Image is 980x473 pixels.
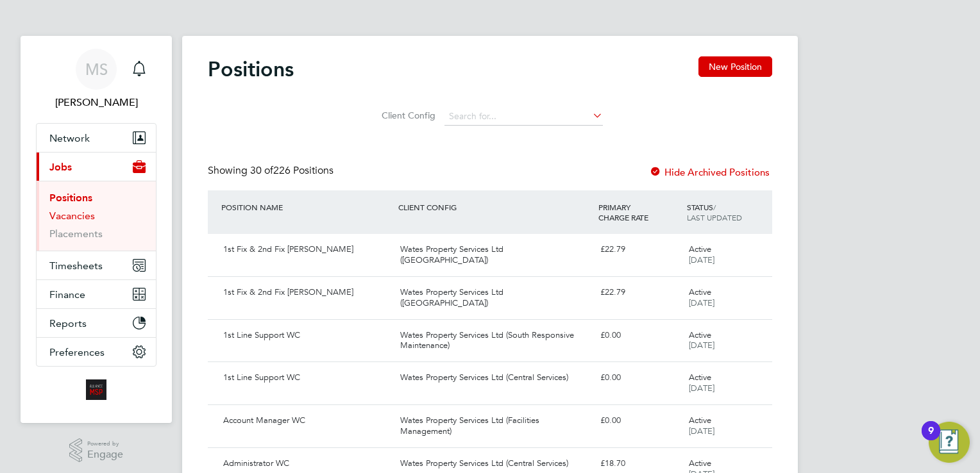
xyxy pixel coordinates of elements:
[444,108,603,126] input: Search for...
[36,95,156,110] span: Michael Stone
[395,195,595,219] div: CLIENT CONFIG
[595,282,684,303] div: £22.79
[689,415,711,426] span: Active
[395,367,595,388] div: Wates Property Services Ltd (Central Services)
[37,251,156,279] button: Timesheets
[49,228,103,240] a: Placements
[698,56,772,77] button: New Position
[595,367,684,388] div: £0.00
[86,379,106,400] img: alliancemsp-logo-retina.png
[85,61,108,78] span: MS
[208,164,336,178] div: Showing
[395,410,595,442] div: Wates Property Services Ltd (Facilities Management)
[649,166,770,178] label: Hide Archived Positions
[689,329,711,340] span: Active
[37,181,156,251] div: Jobs
[218,239,395,260] div: 1st Fix & 2nd Fix [PERSON_NAME]
[395,239,595,271] div: Wates Property Services Ltd ([GEOGRAPHIC_DATA])
[250,164,273,177] span: 30 of
[689,297,714,308] span: [DATE]
[689,254,714,265] span: [DATE]
[713,202,716,212] span: /
[49,132,90,144] span: Network
[595,410,684,431] div: £0.00
[37,280,156,308] button: Finance
[37,124,156,152] button: Network
[689,458,711,469] span: Active
[218,325,395,346] div: 1st Line Support WC
[49,210,95,222] a: Vacancies
[218,367,395,388] div: 1st Line Support WC
[595,239,684,260] div: £22.79
[218,195,395,219] div: POSITION NAME
[395,325,595,357] div: Wates Property Services Ltd (South Responsive Maintenance)
[49,317,87,329] span: Reports
[595,325,684,346] div: £0.00
[49,288,85,301] span: Finance
[250,164,334,177] span: 226 Positions
[49,161,72,173] span: Jobs
[689,340,714,351] span: [DATE]
[208,56,294,82] h2: Positions
[49,192,92,204] a: Positions
[218,282,395,303] div: 1st Fix & 2nd Fix [PERSON_NAME]
[687,212,742,222] span: LAST UPDATED
[689,426,714,436] span: [DATE]
[689,286,711,297] span: Active
[37,153,156,181] button: Jobs
[595,195,684,229] div: PRIMARY CHARGE RATE
[684,195,772,229] div: STATUS
[689,372,711,383] span: Active
[36,379,156,400] a: Go to home page
[69,438,124,463] a: Powered byEngage
[395,282,595,314] div: Wates Property Services Ltd ([GEOGRAPHIC_DATA])
[36,49,156,110] a: MS[PERSON_NAME]
[21,36,172,423] nav: Main navigation
[378,110,435,121] label: Client Config
[218,410,395,431] div: Account Manager WC
[37,309,156,337] button: Reports
[49,346,105,358] span: Preferences
[689,244,711,254] span: Active
[87,449,123,460] span: Engage
[928,431,934,447] div: 9
[87,438,123,449] span: Powered by
[689,383,714,394] span: [DATE]
[929,422,970,463] button: Open Resource Center, 9 new notifications
[49,260,103,272] span: Timesheets
[37,338,156,366] button: Preferences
